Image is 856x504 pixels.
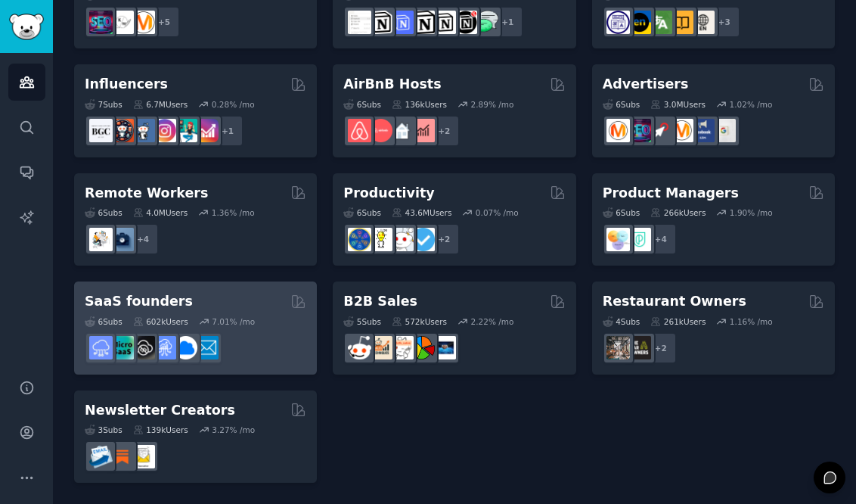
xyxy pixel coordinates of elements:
img: ProductManagement [606,228,630,251]
div: 4.0M Users [133,207,188,218]
img: advertising [670,119,693,142]
div: 572k Users [392,316,447,327]
div: 139k Users [133,425,188,435]
img: B2BSales [411,336,435,359]
img: restaurantowners [606,336,630,359]
div: 1.90 % /mo [730,207,773,218]
h2: Restaurant Owners [603,292,746,311]
img: NoCodeSaaS [132,336,155,359]
div: 6 Sub s [343,99,381,110]
img: LearnEnglishOnReddit [670,11,693,34]
h2: Advertisers [603,75,689,94]
img: googleads [712,119,736,142]
div: 3 Sub s [85,425,123,435]
img: AirBnBInvesting [411,119,435,142]
img: socialmedia [110,119,134,142]
div: + 3 [709,6,740,38]
img: work [110,228,134,251]
div: 1.36 % /mo [212,207,255,218]
img: PPC [649,119,672,142]
img: AirBnBHosts [369,119,392,142]
img: GummySearch logo [9,14,44,40]
img: language_exchange [649,11,672,34]
h2: Productivity [343,184,434,203]
img: microsaas [110,336,134,359]
h2: Newsletter Creators [85,401,235,420]
img: RemoteJobs [89,228,113,251]
img: AskNotion [433,11,456,34]
img: content_marketing [132,11,155,34]
div: + 4 [645,223,677,255]
div: 4 Sub s [603,316,640,327]
img: notioncreations [369,11,392,34]
img: B2BSaaS [174,336,197,359]
div: 0.07 % /mo [476,207,519,218]
img: Newsletters [132,445,155,468]
div: 602k Users [133,316,188,327]
img: FreeNotionTemplates [390,11,414,34]
div: + 2 [645,332,677,364]
div: 2.22 % /mo [471,316,514,327]
div: + 1 [212,115,243,147]
img: marketing [606,119,630,142]
img: BeautyGuruChatter [89,119,113,142]
div: 6 Sub s [85,316,123,327]
img: influencermarketing [174,119,197,142]
div: 7.01 % /mo [212,316,255,327]
div: 261k Users [650,316,706,327]
img: B_2_B_Selling_Tips [433,336,456,359]
img: airbnb_hosts [348,119,371,142]
img: InstagramMarketing [153,119,176,142]
div: 43.6M Users [392,207,451,218]
img: ProductMgmt [628,228,651,251]
img: Notiontemplates [348,11,371,34]
div: 1.02 % /mo [730,99,773,110]
h2: Influencers [85,75,168,94]
div: 2.89 % /mo [471,99,514,110]
img: SaaS_Email_Marketing [195,336,219,359]
div: 0.28 % /mo [212,99,255,110]
img: EnglishLearning [628,11,651,34]
img: b2b_sales [390,336,414,359]
img: KeepWriting [110,11,134,34]
img: SEO [89,11,113,34]
h2: Product Managers [603,184,739,203]
div: 7 Sub s [85,99,123,110]
div: 266k Users [650,207,706,218]
img: LifeProTips [348,228,371,251]
img: salestechniques [369,336,392,359]
div: 6 Sub s [343,207,381,218]
div: + 2 [428,115,460,147]
img: NotionPromote [475,11,498,34]
div: 6.7M Users [133,99,188,110]
div: 1.16 % /mo [730,316,773,327]
img: Instagram [132,119,155,142]
img: SaaS [89,336,113,359]
h2: B2B Sales [343,292,417,311]
img: SaaSSales [153,336,176,359]
div: + 4 [127,223,159,255]
div: 136k Users [392,99,447,110]
img: languagelearning [606,11,630,34]
h2: SaaS founders [85,292,193,311]
img: productivity [390,228,414,251]
div: 6 Sub s [603,99,640,110]
div: 6 Sub s [85,207,123,218]
img: lifehacks [369,228,392,251]
img: Substack [110,445,134,468]
img: NotionGeeks [411,11,435,34]
img: rentalproperties [390,119,414,142]
img: sales [348,336,371,359]
div: 5 Sub s [343,316,381,327]
img: getdisciplined [411,228,435,251]
h2: Remote Workers [85,184,208,203]
img: Learn_English [691,11,715,34]
div: 3.0M Users [650,99,706,110]
h2: AirBnB Hosts [343,75,441,94]
img: SEO [628,119,651,142]
img: FacebookAds [691,119,715,142]
img: Emailmarketing [89,445,113,468]
div: 3.27 % /mo [212,425,255,435]
img: InstagramGrowthTips [195,119,219,142]
img: BestNotionTemplates [454,11,477,34]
